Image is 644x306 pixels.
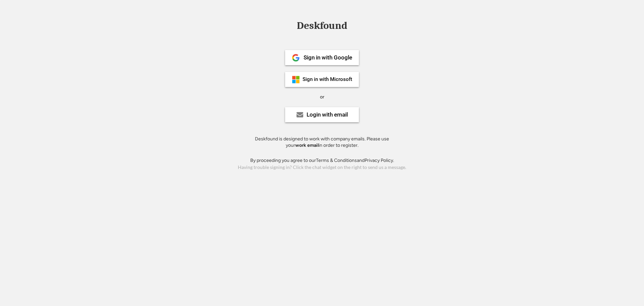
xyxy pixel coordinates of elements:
[292,54,300,62] img: 1024px-Google__G__Logo.svg.png
[293,20,351,31] div: Deskfound
[316,158,357,163] a: Terms & Conditions
[247,136,397,149] div: Deskfound is designed to work with company emails. Please use your in order to register.
[365,158,394,163] a: Privacy Policy.
[303,77,352,82] div: Sign in with Microsoft
[320,94,324,100] div: or
[250,157,394,164] div: By proceeding you agree to our and
[307,112,348,118] div: Login with email
[292,76,300,84] img: ms-symbollockup_mssymbol_19.png
[295,142,319,148] strong: work email
[304,55,352,60] div: Sign in with Google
